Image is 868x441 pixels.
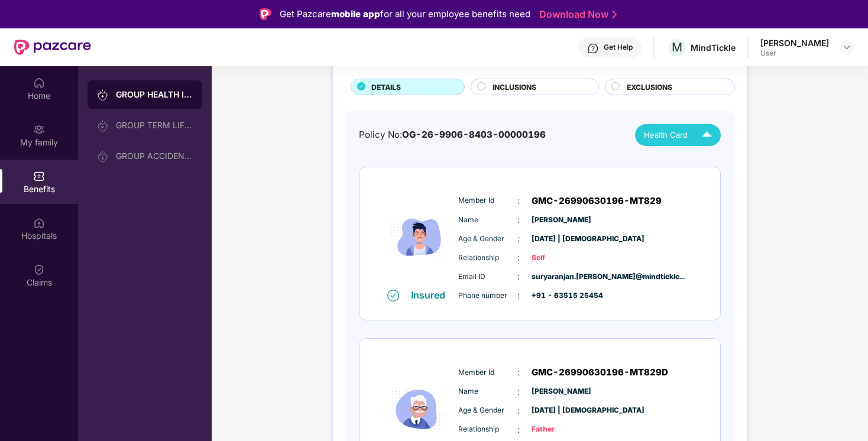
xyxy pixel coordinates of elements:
span: +91 - 63515 25454 [532,290,591,301]
span: DETAILS [371,82,401,93]
span: [DATE] | [DEMOGRAPHIC_DATA] [532,405,591,416]
img: Logo [260,8,271,20]
div: User [760,48,829,58]
strong: mobile app [331,8,380,20]
span: [PERSON_NAME] [532,215,591,226]
span: [PERSON_NAME] [532,386,591,397]
img: svg+xml;base64,PHN2ZyBpZD0iRHJvcGRvd24tMzJ4MzIiIHhtbG5zPSJodHRwOi8vd3d3LnczLm9yZy8yMDAwL3N2ZyIgd2... [842,43,851,52]
span: Member Id [458,195,517,206]
span: suryaranjan.[PERSON_NAME]@mindtickle... [532,271,591,283]
span: : [517,232,520,245]
span: Relationship [458,424,517,435]
span: : [517,213,520,226]
div: [PERSON_NAME] [760,37,829,48]
div: Get Help [604,43,633,52]
span: OG-26-9906-8403-00000196 [402,129,546,140]
button: Health Card [635,124,721,146]
img: svg+xml;base64,PHN2ZyBpZD0iSGVscC0zMngzMiIgeG1sbnM9Imh0dHA6Ly93d3cudzMub3JnLzIwMDAvc3ZnIiB3aWR0aD... [587,43,599,54]
div: GROUP TERM LIFE INSURANCE [116,121,193,130]
span: GMC-26990630196-MT829 [532,194,662,208]
img: svg+xml;base64,PHN2ZyBpZD0iQ2xhaW0iIHhtbG5zPSJodHRwOi8vd3d3LnczLm9yZy8yMDAwL3N2ZyIgd2lkdGg9IjIwIi... [33,264,45,275]
span: : [517,385,520,398]
span: Name [458,215,517,226]
div: Insured [411,289,452,301]
span: : [517,289,520,302]
span: M [672,40,682,54]
span: : [517,251,520,264]
div: Policy No: [359,128,546,142]
a: Download Now [539,8,613,21]
img: svg+xml;base64,PHN2ZyB3aWR0aD0iMjAiIGhlaWdodD0iMjAiIHZpZXdCb3g9IjAgMCAyMCAyMCIgZmlsbD0ibm9uZSIgeG... [97,120,109,132]
img: svg+xml;base64,PHN2ZyB3aWR0aD0iMjAiIGhlaWdodD0iMjAiIHZpZXdCb3g9IjAgMCAyMCAyMCIgZmlsbD0ibm9uZSIgeG... [33,124,45,135]
img: icon [384,186,455,288]
span: : [517,423,520,436]
img: svg+xml;base64,PHN2ZyBpZD0iSG9tZSIgeG1sbnM9Imh0dHA6Ly93d3cudzMub3JnLzIwMDAvc3ZnIiB3aWR0aD0iMjAiIG... [33,77,45,89]
img: Icuh8uwCUCF+XjCZyLQsAKiDCM9HiE6CMYmKQaPGkZKaA32CAAACiQcFBJY0IsAAAAASUVORK5CYII= [697,125,717,145]
span: Name [458,386,517,397]
span: Health Card [644,129,688,141]
img: svg+xml;base64,PHN2ZyB3aWR0aD0iMjAiIGhlaWdodD0iMjAiIHZpZXdCb3g9IjAgMCAyMCAyMCIgZmlsbD0ibm9uZSIgeG... [97,89,109,101]
span: [DATE] | [DEMOGRAPHIC_DATA] [532,234,591,245]
span: Email ID [458,271,517,283]
span: : [517,366,520,379]
div: Get Pazcare for all your employee benefits need [280,7,530,21]
span: Relationship [458,252,517,264]
span: : [517,270,520,283]
span: GMC-26990630196-MT829D [532,365,668,380]
img: svg+xml;base64,PHN2ZyBpZD0iSG9zcGl0YWxzIiB4bWxucz0iaHR0cDovL3d3dy53My5vcmcvMjAwMC9zdmciIHdpZHRoPS... [33,217,45,229]
img: New Pazcare Logo [14,40,91,55]
img: svg+xml;base64,PHN2ZyB3aWR0aD0iMjAiIGhlaWdodD0iMjAiIHZpZXdCb3g9IjAgMCAyMCAyMCIgZmlsbD0ibm9uZSIgeG... [97,151,109,163]
img: svg+xml;base64,PHN2ZyB4bWxucz0iaHR0cDovL3d3dy53My5vcmcvMjAwMC9zdmciIHdpZHRoPSIxNiIgaGVpZ2h0PSIxNi... [387,290,399,301]
div: MindTickle [691,42,736,53]
span: Phone number [458,290,517,301]
div: GROUP ACCIDENTAL INSURANCE [116,151,193,161]
span: EXCLUSIONS [627,82,672,93]
span: : [517,404,520,417]
span: : [517,194,520,207]
span: Father [532,424,591,435]
img: Stroke [612,8,617,21]
span: Age & Gender [458,234,517,245]
span: Age & Gender [458,405,517,416]
div: GROUP HEALTH INSURANCE [116,89,193,100]
img: svg+xml;base64,PHN2ZyBpZD0iQmVuZWZpdHMiIHhtbG5zPSJodHRwOi8vd3d3LnczLm9yZy8yMDAwL3N2ZyIgd2lkdGg9Ij... [33,170,45,182]
span: Member Id [458,367,517,378]
span: Self [532,252,591,264]
span: INCLUSIONS [493,82,536,93]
